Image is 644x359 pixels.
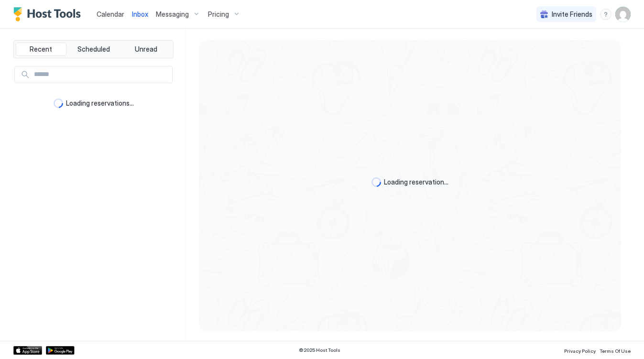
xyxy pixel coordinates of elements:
[66,99,134,108] span: Loading reservations...
[552,10,592,19] span: Invite Friends
[208,10,229,19] span: Pricing
[384,178,448,186] span: Loading reservation...
[371,177,381,187] div: loading
[30,45,52,54] span: Recent
[135,45,157,54] span: Unread
[97,9,124,19] a: Calendar
[68,43,119,56] button: Scheduled
[564,348,596,354] span: Privacy Policy
[615,7,631,22] div: User profile
[564,345,596,355] a: Privacy Policy
[600,348,631,354] span: Terms Of Use
[156,10,189,19] span: Messaging
[16,43,66,56] button: Recent
[97,10,124,18] span: Calendar
[54,98,63,108] div: loading
[13,40,174,58] div: tab-group
[600,345,631,355] a: Terms Of Use
[132,10,148,18] span: Inbox
[299,347,340,353] span: © 2025 Host Tools
[30,66,172,83] input: Input Field
[77,45,110,54] span: Scheduled
[13,346,42,355] a: App Store
[13,7,85,22] a: Host Tools Logo
[132,9,148,19] a: Inbox
[46,346,75,355] a: Google Play Store
[600,9,611,20] div: menu
[120,43,171,56] button: Unread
